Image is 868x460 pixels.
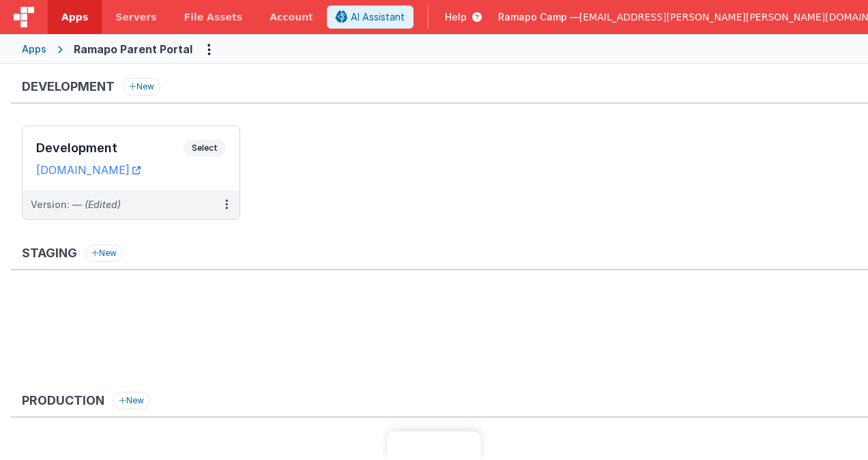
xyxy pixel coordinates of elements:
span: AI Assistant [351,10,405,24]
span: Servers [115,10,156,24]
span: (Edited) [85,199,121,210]
div: Version: — [31,198,121,212]
span: Select [184,140,226,156]
div: Ramapo Parent Portal [74,41,192,57]
h3: Development [36,141,184,155]
button: New [113,392,150,409]
a: [DOMAIN_NAME] [36,163,141,177]
span: Apps [61,10,88,24]
span: Help [445,10,467,24]
h3: Production [22,394,104,407]
div: Apps [22,42,46,56]
span: Ramapo Camp — [498,10,579,24]
iframe: Marker.io feedback button [388,431,481,460]
button: New [123,78,160,96]
h3: Staging [22,246,77,260]
button: AI Assistant [327,5,414,29]
button: New [85,244,123,262]
span: File Assets [184,10,243,24]
button: Options [198,38,220,60]
h3: Development [22,80,115,94]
